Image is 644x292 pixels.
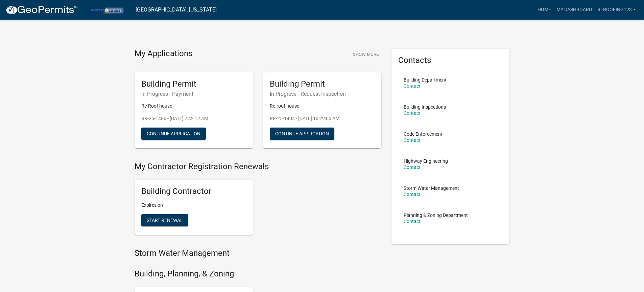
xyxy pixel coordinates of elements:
p: Building Department [404,77,447,82]
p: Planning & Zoning Department [404,213,468,218]
p: Highway Engineering [404,159,448,163]
h4: Storm Water Management [135,248,381,258]
p: Re-Roof house [141,103,246,110]
a: rlroofing123 [595,3,639,16]
a: Contact [404,164,421,170]
span: Start Renewal [147,218,183,223]
img: Porter County, Indiana [83,5,130,14]
a: Contact [404,137,421,143]
a: Contact [404,83,421,89]
h5: Contacts [398,55,503,65]
button: Continue Application [141,128,206,140]
button: Continue Application [270,128,334,140]
p: RR-25-1486 - [DATE] 7:42:12 AM [141,115,246,122]
p: Building Inspections [404,105,446,109]
wm-registration-list-section: My Contractor Registration Renewals [135,162,381,240]
h5: Building Permit [141,79,246,89]
h5: Building Permit [270,79,375,89]
a: Home [535,3,554,16]
h6: In Progress - Request Inspection [270,91,375,97]
h4: My Applications [135,49,192,59]
p: Re-roof house [270,103,375,110]
p: Expires on [141,202,246,209]
h6: In Progress - Payment [141,91,246,97]
p: Storm Water Management [404,186,459,190]
button: Start Renewal [141,214,188,226]
a: Contact [404,192,421,197]
h4: Building, Planning, & Zoning [135,269,381,279]
button: Show More [350,49,381,60]
h5: Building Contractor [141,186,246,196]
p: RR-25-1404 - [DATE] 10:29:00 AM [270,115,375,122]
a: [GEOGRAPHIC_DATA], [US_STATE] [136,4,217,16]
a: Contact [404,110,421,116]
p: Code Enforcement [404,132,443,136]
a: My Dashboard [554,3,595,16]
a: Contact [404,219,421,224]
h4: My Contractor Registration Renewals [135,162,381,172]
